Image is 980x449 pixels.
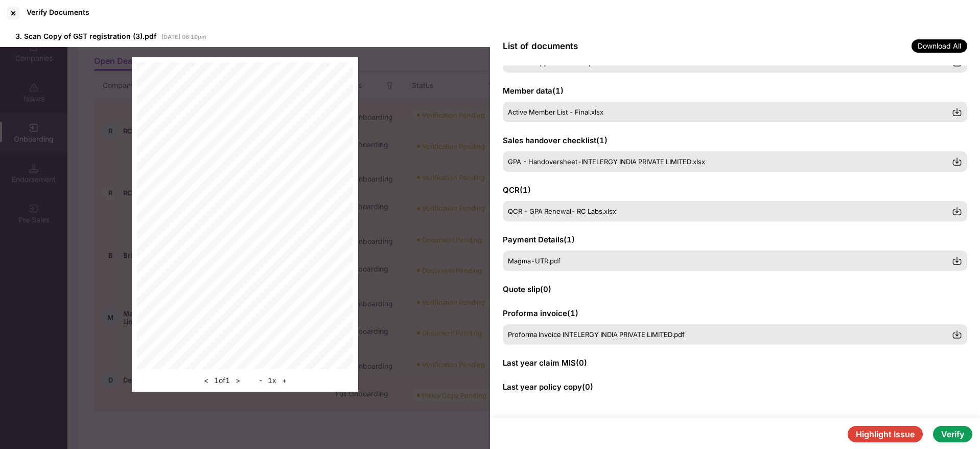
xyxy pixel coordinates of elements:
span: Payment Details ( 1 ) [503,235,575,244]
span: Last year policy copy ( 0 ) [503,382,593,392]
button: - [256,374,265,387]
img: svg+xml;base64,PHN2ZyBpZD0iRG93bmxvYWQtMzJ4MzIiIHhtbG5zPSJodHRwOi8vd3d3LnczLm9yZy8yMDAwL3N2ZyIgd2... [952,206,962,216]
span: Sales handover checklist ( 1 ) [503,136,608,145]
button: + [279,374,290,387]
button: Highlight Issue [848,426,923,442]
img: svg+xml;base64,PHN2ZyBpZD0iRG93bmxvYWQtMzJ4MzIiIHhtbG5zPSJodHRwOi8vd3d3LnczLm9yZy8yMDAwL3N2ZyIgd2... [952,256,962,266]
div: 1 of 1 [201,374,243,387]
span: Last year claim MIS ( 0 ) [503,358,587,368]
span: QCR ( 1 ) [503,185,531,195]
span: List of documents [503,41,578,51]
span: GPA - Handoversheet-INTELERGY INDIA PRIVATE LIMITED.xlsx [508,158,705,166]
span: [DATE] 06:10pm [161,33,206,40]
span: Proforma invoice ( 1 ) [503,308,578,318]
img: svg+xml;base64,PHN2ZyBpZD0iRG93bmxvYWQtMzJ4MzIiIHhtbG5zPSJodHRwOi8vd3d3LnczLm9yZy8yMDAwL3N2ZyIgd2... [952,156,962,167]
span: QCR - GPA Renewal- RC Labs.xlsx [508,207,616,215]
div: 1 x [256,374,290,387]
span: 3. Scan Copy of GST registration (3).pdf [15,32,156,40]
img: svg+xml;base64,PHN2ZyBpZD0iRG93bmxvYWQtMzJ4MzIiIHhtbG5zPSJodHRwOi8vd3d3LnczLm9yZy8yMDAwL3N2ZyIgd2... [952,329,962,340]
span: Proforma Invoice INTELERGY INDIA PRIVATE LIMITED.pdf [508,330,685,339]
div: Verify Documents [27,8,89,16]
span: Active Member List - Final.xlsx [508,108,603,116]
button: Verify [933,426,972,442]
button: < [201,374,212,387]
span: Quote slip ( 0 ) [503,284,551,294]
span: Download All [912,39,967,53]
button: > [232,374,243,387]
span: Member data ( 1 ) [503,86,564,96]
span: Magma-UTR.pdf [508,257,561,265]
img: svg+xml;base64,PHN2ZyBpZD0iRG93bmxvYWQtMzJ4MzIiIHhtbG5zPSJodHRwOi8vd3d3LnczLm9yZy8yMDAwL3N2ZyIgd2... [952,107,962,117]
